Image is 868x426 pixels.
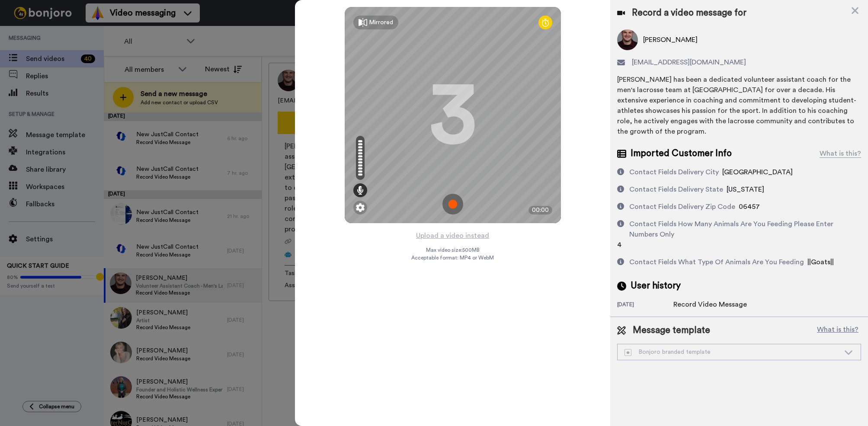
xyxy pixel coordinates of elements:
[426,247,480,253] span: Max video size: 500 MB
[1,2,24,25] img: 3183ab3e-59ed-45f6-af1c-10226f767056-1659068401.jpg
[629,257,804,267] div: Contact Fields What Type Of Animals Are You Feeding
[528,206,552,215] div: 00:00
[429,83,477,147] div: 3
[48,7,116,76] span: Hi [PERSON_NAME], I'm Grant, one of the co-founders saw you signed up & wanted to say hi. I've he...
[629,202,735,212] div: Contact Fields Delivery Zip Code
[633,324,710,337] span: Message template
[727,186,764,193] span: [US_STATE]
[632,57,746,67] span: [EMAIL_ADDRESS][DOMAIN_NAME]
[411,254,494,261] span: Acceptable format: MP4 or WebM
[625,349,631,356] img: demo-template.svg
[617,241,621,248] span: 4
[625,348,840,356] div: Bonjoro branded template
[814,324,861,337] button: What is this?
[413,230,492,241] button: Upload a video instead
[631,279,681,292] span: User history
[820,148,861,159] div: What is this?
[807,259,834,266] span: ||Goats||
[356,203,365,212] img: ic_gear.svg
[442,194,463,215] img: ic_record_start.svg
[28,28,38,38] img: mute-white.svg
[629,184,723,195] div: Contact Fields Delivery State
[739,203,760,210] span: 06457
[629,167,719,177] div: Contact Fields Delivery City
[629,219,858,240] div: Contact Fields How Many Animals Are You Feeding Please Enter Numbers Only
[617,301,673,310] div: [DATE]
[673,299,747,310] div: Record Video Message
[722,169,793,176] span: [GEOGRAPHIC_DATA]
[617,74,861,137] div: [PERSON_NAME] has been a dedicated volunteer assistant coach for the men's lacrosse team at [GEOG...
[631,147,732,160] span: Imported Customer Info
